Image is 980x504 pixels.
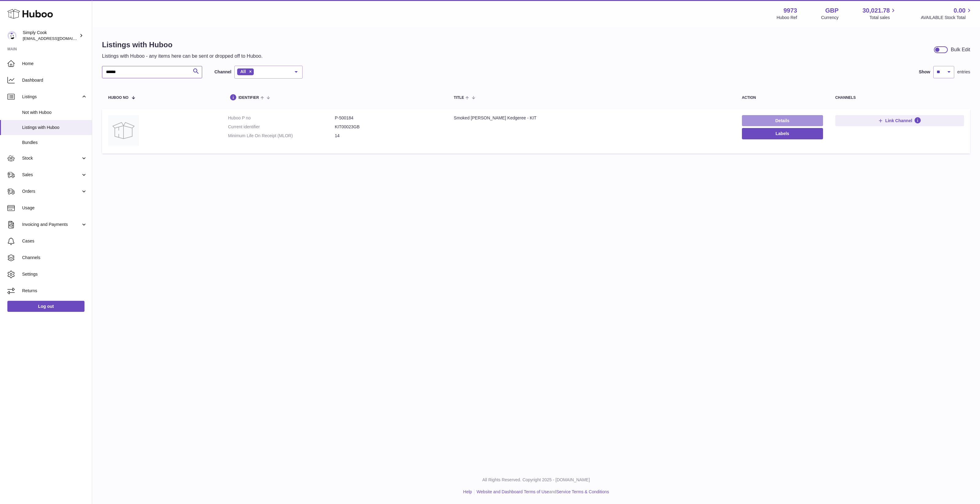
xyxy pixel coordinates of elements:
span: Usage [22,205,87,211]
span: Orders [22,188,81,194]
span: Stock [22,155,81,161]
span: entries [957,69,970,75]
span: title [454,96,464,100]
a: Service Terms & Conditions [556,489,609,494]
span: Listings with Huboo [22,125,87,130]
span: Returns [22,288,87,294]
span: [EMAIL_ADDRESS][DOMAIN_NAME] [23,36,90,41]
a: 30,021.78 Total sales [862,6,897,21]
span: Cases [22,238,87,244]
p: All Rights Reserved. Copyright 2025 - [DOMAIN_NAME] [97,477,975,483]
span: identifier [238,96,259,100]
span: Bundles [22,140,87,145]
label: Show [919,69,930,75]
span: Sales [22,172,81,178]
span: Huboo no [108,96,128,100]
div: Currency [821,15,839,21]
span: AVAILABLE Stock Total [921,15,973,21]
a: Website and Dashboard Terms of Use [476,489,549,494]
dt: Huboo P no [228,115,335,121]
span: Total sales [869,15,897,21]
p: Listings with Huboo - any items here can be sent or dropped off to Huboo. [102,53,263,60]
div: Huboo Ref [777,15,797,21]
button: Labels [742,128,823,139]
a: Details [742,115,823,126]
div: action [742,96,823,100]
a: Help [463,489,472,494]
dt: Current identifier [228,124,335,130]
div: Smoked [PERSON_NAME] Kedgeree - KIT [454,115,730,121]
span: Channels [22,255,87,261]
h1: Listings with Huboo [102,40,263,50]
strong: 9973 [783,6,797,15]
span: Link Channel [885,118,912,123]
span: All [240,69,246,74]
span: 30,021.78 [862,6,890,15]
dd: P-500184 [335,115,441,121]
span: Dashboard [22,77,87,83]
strong: GBP [825,6,838,15]
div: Bulk Edit [951,46,970,53]
dd: KIT00023GB [335,124,441,130]
span: Not with Huboo [22,110,87,115]
span: Settings [22,271,87,277]
span: Home [22,61,87,67]
span: Invoicing and Payments [22,222,81,227]
span: Listings [22,94,81,100]
li: and [474,489,609,495]
label: Channel [214,69,231,75]
dt: Minimum Life On Receipt (MLOR) [228,133,335,139]
div: Simply Cook [23,30,78,41]
a: 0.00 AVAILABLE Stock Total [921,6,973,21]
span: 0.00 [954,6,966,15]
dd: 14 [335,133,441,139]
img: Smoked Haddock Kedgeree - KIT [108,115,139,146]
a: Log out [7,301,84,312]
div: channels [835,96,964,100]
img: internalAdmin-9973@internal.huboo.com [7,31,17,40]
button: Link Channel [835,115,964,126]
